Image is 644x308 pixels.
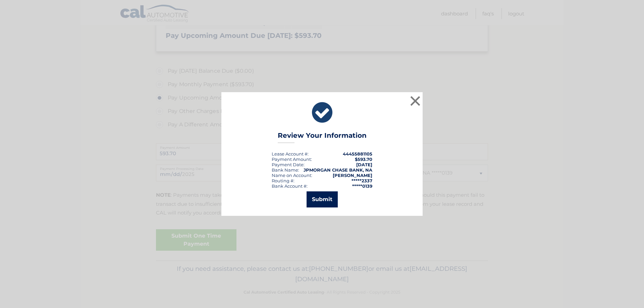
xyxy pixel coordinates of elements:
div: Bank Account #: [272,183,308,189]
span: $593.70 [355,157,372,162]
strong: 44455881105 [343,151,372,157]
div: : [272,162,305,167]
strong: JPMORGAN CHASE BANK, NA [304,167,372,173]
div: Bank Name: [272,167,299,173]
h3: Review Your Information [278,131,367,143]
div: Name on Account: [272,173,312,178]
div: Lease Account #: [272,151,309,157]
div: Routing #: [272,178,294,183]
strong: [PERSON_NAME] [333,173,372,178]
div: Payment Amount: [272,157,312,162]
span: [DATE] [356,162,372,167]
span: Payment Date [272,162,304,167]
button: × [409,94,422,108]
button: Submit [307,191,338,207]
